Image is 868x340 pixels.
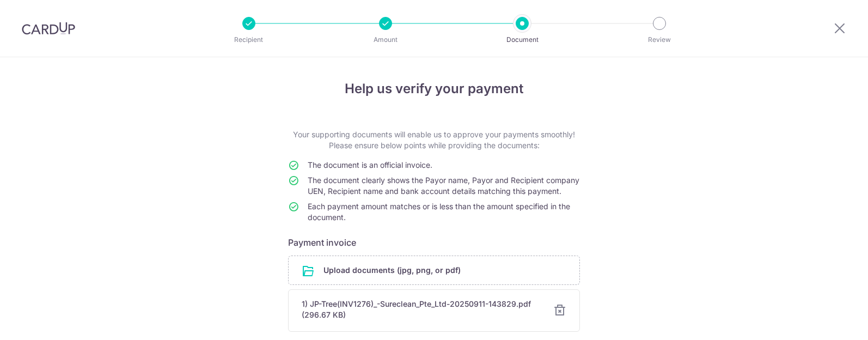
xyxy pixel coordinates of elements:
[345,34,426,45] p: Amount
[288,129,580,151] p: Your supporting documents will enable us to approve your payments smoothly! Please ensure below p...
[308,160,432,169] span: The document is an official invoice.
[288,236,580,249] h6: Payment invoice
[308,175,579,196] span: The document clearly shows the Payor name, Payor and Recipient company UEN, Recipient name and ba...
[302,299,540,320] div: 1) JP-Tree(INV1276)_-Sureclean_Pte_Ltd-20250911-143829.pdf (296.67 KB)
[209,34,289,45] p: Recipient
[22,22,75,35] img: CardUp
[619,34,700,45] p: Review
[288,256,580,285] div: Upload documents (jpg, png, or pdf)
[308,202,570,222] span: Each payment amount matches or is less than the amount specified in the document.
[482,34,563,45] p: Document
[288,79,580,99] h4: Help us verify your payment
